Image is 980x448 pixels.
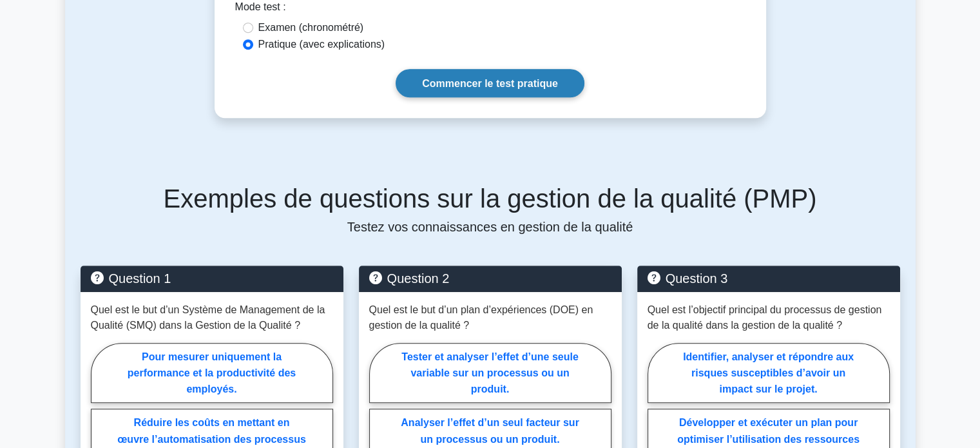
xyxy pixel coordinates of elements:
[401,417,579,444] font: Analyser l’effet d’un seul facteur sur un processus ou un produit.
[91,304,325,331] font: Quel est le but d’un Système de Management de la Qualité (SMQ) dans la Gestion de la Qualité ?
[422,78,558,89] font: Commencer le test pratique
[401,351,578,394] font: Tester et analyser l’effet d’une seule variable sur un processus ou un produit.
[258,39,385,50] font: Pratique (avec explications)
[369,304,593,331] font: Quel est le but d’un plan d’expériences (DOE) en gestion de la qualité ?
[347,220,633,234] font: Testez vos connaissances en gestion de la qualité
[666,271,728,286] font: Question 3
[683,351,854,394] font: Identifier, analyser et répondre aux risques susceptibles d’avoir un impact sur le projet.
[235,1,286,12] font: Mode test :
[128,351,296,394] font: Pour mesurer uniquement la performance et la productivité des employés.
[164,184,817,213] font: Exemples de questions sur la gestion de la qualité (PMP)
[648,304,882,331] font: Quel est l’objectif principal du processus de gestion de la qualité dans la gestion de la qualité ?
[109,271,171,286] font: Question 1
[396,69,584,97] a: Commencer le test pratique
[258,22,364,33] font: Examen (chronométré)
[387,271,450,286] font: Question 2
